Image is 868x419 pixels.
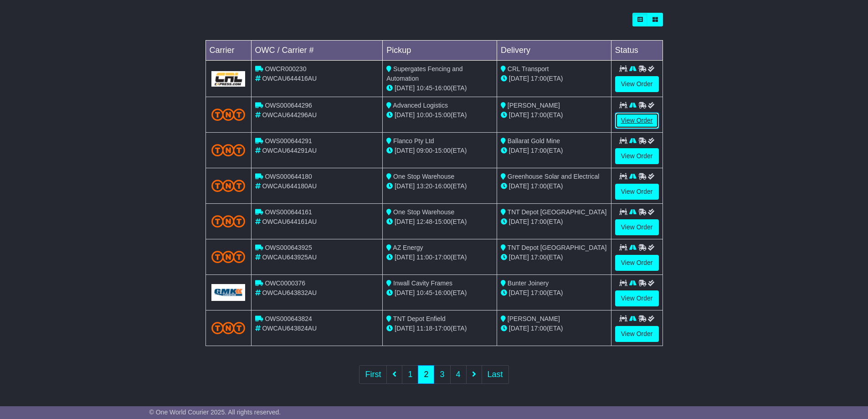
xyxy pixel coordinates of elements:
span: 17:00 [531,147,547,154]
span: Flanco Pty Ltd [393,137,434,145]
span: 16:00 [435,84,451,92]
span: 15:00 [435,111,451,119]
span: © One World Courier 2025. All rights reserved. [149,409,281,416]
td: Pickup [383,41,497,61]
span: 13:20 [416,182,432,190]
div: - (ETA) [386,288,493,298]
a: View Order [615,184,659,200]
div: (ETA) [501,288,607,298]
span: [DATE] [509,325,529,332]
span: [DATE] [395,253,415,261]
span: 17:00 [531,253,547,261]
a: Last [482,365,509,384]
a: View Order [615,290,659,306]
img: TNT_Domestic.png [211,215,246,228]
span: [DATE] [509,111,529,119]
img: TNT_Domestic.png [211,109,246,121]
span: OWCAU643832AU [262,289,317,296]
span: 17:00 [531,289,547,296]
span: CRL Transport [508,65,549,72]
img: TNT_Domestic.png [211,251,246,263]
span: 17:00 [435,325,451,332]
span: 17:00 [531,218,547,225]
a: First [359,365,387,384]
span: OWS000643824 [265,315,312,322]
span: [DATE] [509,75,529,82]
td: Delivery [497,41,611,61]
span: 17:00 [435,253,451,261]
span: [DATE] [395,111,415,119]
span: OWCAU644416AU [262,75,317,82]
span: OWCAU644296AU [262,111,317,119]
span: [DATE] [395,325,415,332]
span: 15:00 [435,147,451,154]
span: [PERSON_NAME] [508,102,560,109]
span: 17:00 [531,111,547,119]
div: (ETA) [501,181,607,191]
span: [DATE] [509,147,529,154]
span: [DATE] [509,289,529,296]
span: Ballarat Gold Mine [508,137,560,145]
div: (ETA) [501,146,607,155]
span: Advanced Logistics [393,102,448,109]
span: Greenhouse Solar and Electrical [508,173,600,180]
div: - (ETA) [386,110,493,120]
div: (ETA) [501,110,607,120]
span: TNT Depot [GEOGRAPHIC_DATA] [508,208,607,216]
span: TNT Depot Enfield [393,315,446,322]
span: [DATE] [395,289,415,296]
span: OWC0000376 [265,279,305,287]
span: 15:00 [435,218,451,225]
span: 10:45 [416,84,432,92]
span: 17:00 [531,75,547,82]
span: Inwall Cavity Frames [393,279,452,287]
span: OWCAU644180AU [262,182,317,190]
a: View Order [615,113,659,129]
span: OWS000644161 [265,208,312,216]
a: View Order [615,219,659,235]
div: (ETA) [501,74,607,83]
a: 2 [418,365,434,384]
div: - (ETA) [386,253,493,262]
span: [DATE] [395,84,415,92]
span: [DATE] [509,218,529,225]
span: 16:00 [435,182,451,190]
span: One Stop Warehouse [393,173,454,180]
div: - (ETA) [386,83,493,93]
span: OWCAU644291AU [262,147,317,154]
span: 17:00 [531,325,547,332]
span: Supergates Fencing and Automation [386,65,462,82]
span: 17:00 [531,182,547,190]
span: [PERSON_NAME] [508,315,560,322]
a: View Order [615,326,659,342]
span: [DATE] [509,253,529,261]
span: [DATE] [509,182,529,190]
img: GetCarrierServiceLogo [211,71,246,87]
span: 10:00 [416,111,432,119]
span: OWS000643925 [265,244,312,251]
td: Status [611,41,663,61]
span: OWS000644296 [265,102,312,109]
span: [DATE] [395,182,415,190]
a: View Order [615,148,659,164]
span: OWS000644291 [265,137,312,145]
div: - (ETA) [386,217,493,227]
img: TNT_Domestic.png [211,144,246,156]
div: (ETA) [501,324,607,333]
div: - (ETA) [386,324,493,333]
div: - (ETA) [386,146,493,155]
img: TNT_Domestic.png [211,180,246,192]
span: 09:00 [416,147,432,154]
img: TNT_Domestic.png [211,322,246,334]
div: - (ETA) [386,181,493,191]
span: AZ Energy [393,244,423,251]
span: OWCAU643925AU [262,253,317,261]
span: [DATE] [395,147,415,154]
a: View Order [615,76,659,92]
a: 1 [402,365,418,384]
div: (ETA) [501,253,607,262]
span: TNT Depot [GEOGRAPHIC_DATA] [508,244,607,251]
td: OWC / Carrier # [251,41,383,61]
span: 10:45 [416,289,432,296]
span: OWS000644180 [265,173,312,180]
